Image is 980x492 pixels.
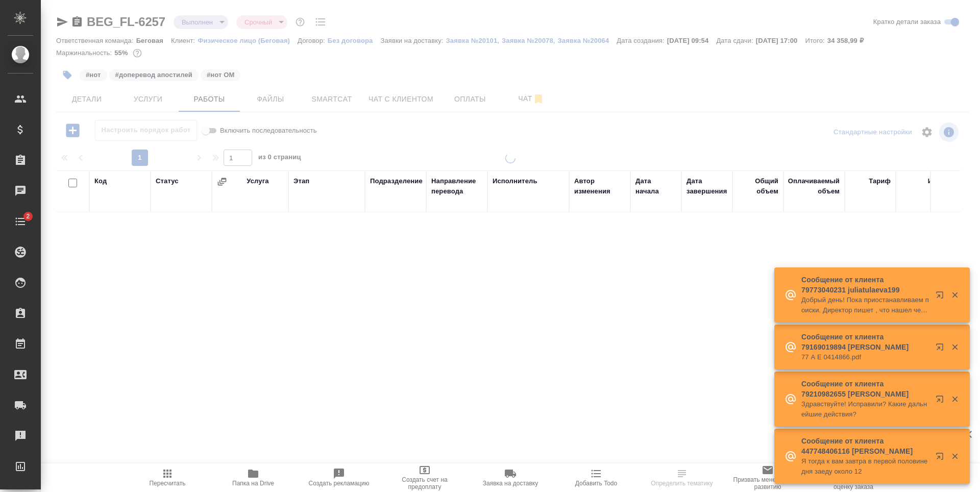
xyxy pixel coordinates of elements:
[929,337,954,361] button: Открыть в новой вкладке
[217,177,227,187] button: Сгруппировать
[929,285,954,309] button: Открыть в новой вкладке
[635,176,676,196] div: Дата начала
[370,176,423,186] div: Подразделение
[94,176,107,186] div: Код
[944,342,965,352] button: Закрыть
[928,176,947,186] div: Итого
[788,176,840,196] div: Оплачиваемый объем
[3,209,38,234] a: 2
[738,176,778,196] div: Общий объем
[493,176,537,186] div: Исполнитель
[247,176,268,186] div: Услуга
[944,290,965,300] button: Закрыть
[574,176,625,196] div: Автор изменения
[801,352,929,362] p: 77 А Е 0414866.pdf
[801,332,929,352] p: Сообщение от клиента 79169019894 [PERSON_NAME]
[801,275,929,295] p: Сообщение от клиента 79773040231 juliatulaeva199
[20,211,36,222] span: 2
[431,176,482,196] div: Направление перевода
[944,452,965,461] button: Закрыть
[929,446,954,471] button: Открыть в новой вкладке
[801,399,929,420] p: Здравствуйте! Исправили? Какие дальнейшие действия?
[156,176,179,186] div: Статус
[801,379,929,399] p: Сообщение от клиента 79210982655 [PERSON_NAME]
[929,389,954,413] button: Открыть в новой вкладке
[801,456,929,477] p: Я тогда к вам завтра в первой половине дня заеду около 12
[801,436,929,456] p: Сообщение от клиента 447748406116 [PERSON_NAME]
[293,176,309,186] div: Этап
[944,395,965,404] button: Закрыть
[687,176,727,196] div: Дата завершения
[801,295,929,315] p: Добрый день! Пока приостанавливаем поиски. Директор пишет , что нашел человека.Жду результатов согла
[869,176,891,186] div: Тариф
